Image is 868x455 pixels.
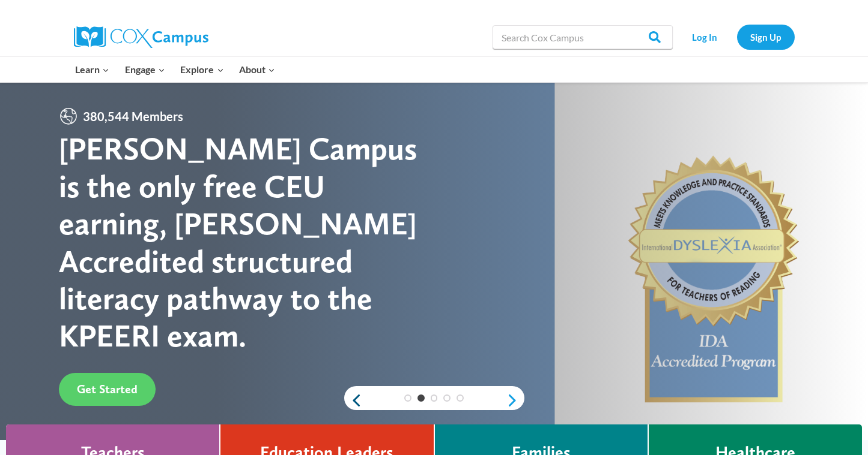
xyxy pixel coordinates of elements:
[344,393,362,408] a: previous
[457,394,464,402] a: 5
[679,25,795,49] nav: Secondary Navigation
[431,394,438,402] a: 3
[78,107,188,126] span: 380,544 Members
[59,130,434,354] div: [PERSON_NAME] Campus is the only free CEU earning, [PERSON_NAME] Accredited structured literacy p...
[493,25,673,49] input: Search Cox Campus
[77,382,138,396] span: Get Started
[344,388,524,412] div: content slider buttons
[74,26,208,48] img: Cox Campus
[117,57,173,82] button: Child menu of Engage
[231,57,283,82] button: Child menu of About
[173,57,232,82] button: Child menu of Explore
[737,25,795,49] a: Sign Up
[68,57,283,82] nav: Primary Navigation
[59,373,156,406] a: Get Started
[68,57,118,82] button: Child menu of Learn
[404,394,411,402] a: 1
[443,394,451,402] a: 4
[679,25,731,49] a: Log In
[506,393,524,408] a: next
[417,394,425,402] a: 2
